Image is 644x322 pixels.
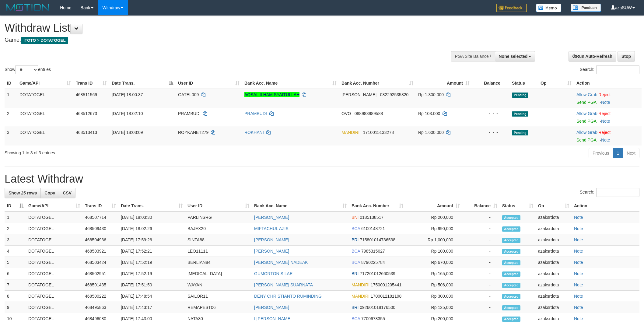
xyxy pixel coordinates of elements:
td: 3 [5,234,26,246]
span: Copy 1700012181198 to clipboard [371,294,401,299]
td: [DATE] 17:52:19 [118,268,185,279]
td: - [462,268,500,279]
a: Note [574,226,583,231]
a: Note [574,294,583,299]
div: - - - [474,92,507,98]
span: Accepted [502,305,520,310]
td: 7 [5,279,26,291]
span: BNI [352,215,359,220]
span: Pending [512,93,528,98]
td: azaksrdota [536,223,572,234]
a: [PERSON_NAME] [254,215,289,220]
td: azaksrdota [536,291,572,302]
td: DOTATOGEL [26,257,82,268]
td: [DATE] 17:52:21 [118,246,185,257]
span: BCA [352,226,360,231]
td: Rp 670,000 [406,257,462,268]
td: DOTATOGEL [26,212,82,223]
a: [PERSON_NAME] [254,249,289,254]
a: Send PGA [576,100,596,105]
span: MANDIRI [352,294,369,299]
a: Reject [598,111,611,116]
th: Status: activate to sort column ascending [500,200,536,212]
a: Note [601,100,610,105]
span: Copy 715801014736538 to clipboard [360,237,395,242]
td: [DATE] 18:03:30 [118,212,185,223]
a: Note [574,305,583,310]
span: Rp 1.300.000 [418,92,444,97]
td: - [462,279,500,291]
td: DOTATOGEL [26,234,82,246]
span: Copy [44,191,55,195]
span: Copy 1750001205441 to clipboard [371,282,401,287]
td: Rp 165,000 [406,268,462,279]
div: - - - [474,129,507,135]
input: Search: [596,65,639,74]
a: ROKHANI [244,130,264,135]
th: Balance: activate to sort column ascending [462,200,500,212]
td: · [574,127,642,145]
span: ITOTO > DOTATOGEL [21,37,68,44]
th: Action [572,200,639,212]
td: BERLIAN84 [185,257,252,268]
td: - [462,246,500,257]
td: 468507714 [82,212,118,223]
td: Rp 990,000 [406,223,462,234]
a: Note [574,215,583,220]
td: 468500222 [82,291,118,302]
a: MIFTACHUL AZIS [254,226,289,231]
span: PRAMBUDI [178,111,201,116]
td: PARLINSRG [185,212,252,223]
td: 468501435 [82,279,118,291]
th: Op: activate to sort column ascending [536,200,572,212]
td: azaksrdota [536,279,572,291]
span: Accepted [502,317,520,322]
a: Reject [598,130,611,135]
th: Balance [472,78,509,89]
a: 1 [613,148,623,158]
td: DOTATOGEL [26,291,82,302]
a: Note [574,271,583,276]
span: ROYKANET279 [178,130,208,135]
th: Status [509,78,538,89]
span: 468511569 [76,92,97,97]
img: panduan.png [571,4,601,12]
a: Run Auto-Refresh [569,51,616,61]
td: DOTATOGEL [26,268,82,279]
span: Rp 103.000 [418,111,440,116]
td: azaksrdota [536,234,572,246]
span: Copy 8790225784 to clipboard [361,260,385,265]
th: Bank Acc. Number: activate to sort column ascending [339,78,416,89]
a: DENY CHRISTIANTO RUMINDING [254,294,322,299]
a: AQSAL ILHAM SYAITULLAH [244,92,299,97]
a: Previous [589,148,613,158]
span: OVO [341,111,351,116]
td: 1 [5,89,17,108]
td: 3 [5,127,17,145]
span: Copy 7700678355 to clipboard [361,316,385,321]
span: BRI [352,237,359,242]
a: Reject [598,92,611,97]
th: Bank Acc. Number: activate to sort column ascending [349,200,406,212]
td: Rp 200,000 [406,212,462,223]
td: SINTA88 [185,234,252,246]
a: I [PERSON_NAME] [254,316,292,321]
a: PRAMBUDI [244,111,267,116]
th: Op: activate to sort column ascending [538,78,574,89]
td: 6 [5,268,26,279]
label: Show entries [5,65,51,74]
div: Showing 1 to 3 of 3 entries [5,147,264,156]
img: MOTION_logo.png [5,3,51,12]
td: azaksrdota [536,246,572,257]
td: DOTATOGEL [26,279,82,291]
button: None selected [495,51,535,61]
td: [DATE] 17:43:17 [118,302,185,313]
td: 2 [5,223,26,234]
label: Search: [580,65,639,74]
td: [DATE] 17:59:26 [118,234,185,246]
img: Button%20Memo.svg [536,4,562,12]
th: Date Trans.: activate to sort column descending [109,78,176,89]
a: Allow Grab [576,130,597,135]
h4: Game: [5,37,423,43]
th: Trans ID: activate to sort column ascending [82,200,118,212]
